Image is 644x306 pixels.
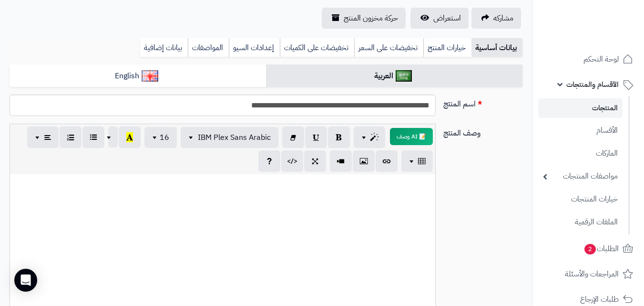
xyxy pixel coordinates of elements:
span: 2 [584,244,596,254]
a: تخفيضات على الكميات [280,38,354,57]
span: طلبات الإرجاع [580,293,619,306]
a: لوحة التحكم [538,48,638,71]
span: لوحة التحكم [583,53,619,66]
a: تخفيضات على السعر [354,38,423,57]
div: Open Intercom Messenger [14,269,37,292]
a: العربية [266,64,522,88]
a: المواصفات [188,38,229,57]
label: وصف المنتج [440,124,526,139]
span: مشاركه [493,12,513,24]
a: مشاركه [471,8,521,29]
img: logo-2.png [579,24,635,44]
a: حركة مخزون المنتج [322,8,406,29]
label: اسم المنتج [440,95,526,110]
a: الطلبات2 [538,237,638,260]
a: الملفات الرقمية [538,212,623,232]
a: الماركات [538,143,623,164]
button: 16 [144,127,177,148]
a: الأقسام [538,120,623,141]
button: 📝 AI وصف [390,128,433,145]
img: English [142,70,158,82]
a: المنتجات [538,98,623,118]
span: حركة مخزون المنتج [344,12,398,24]
a: استعراض [410,8,469,29]
button: IBM Plex Sans Arabic [181,127,278,148]
span: الأقسام والمنتجات [566,78,619,91]
a: إعدادات السيو [229,38,280,57]
a: English [10,64,266,88]
a: مواصفات المنتجات [538,166,623,187]
a: خيارات المنتجات [538,189,623,210]
span: الطلبات [583,242,619,255]
span: IBM Plex Sans Arabic [198,132,271,143]
a: خيارات المنتج [423,38,471,57]
span: 16 [160,132,169,143]
img: العربية [396,70,412,82]
a: المراجعات والأسئلة [538,263,638,285]
span: المراجعات والأسئلة [565,267,619,281]
span: استعراض [433,12,461,24]
a: بيانات إضافية [140,38,188,57]
a: بيانات أساسية [471,38,522,57]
